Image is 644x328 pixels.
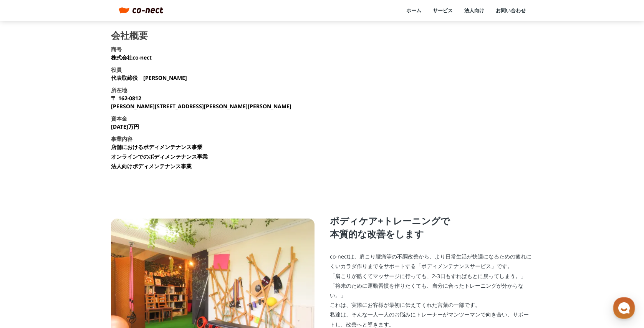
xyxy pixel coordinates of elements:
li: 店舗におけるボディメンテナンス事業 [111,143,202,151]
a: ホーム [406,7,421,14]
h2: 会社概要 [111,31,148,40]
a: お問い合わせ [496,7,526,14]
h3: 資本金 [111,114,127,123]
h3: 商号 [111,45,122,53]
p: [DATE]万円 [111,123,139,131]
h3: 役員 [111,66,122,74]
a: 法人向け [464,7,484,14]
li: オンラインでのボディメンテナンス事業 [111,152,208,161]
a: サービス [433,7,453,14]
p: 〒 162-0812 [PERSON_NAME][STREET_ADDRESS][PERSON_NAME][PERSON_NAME] [111,94,291,110]
li: 法人向けボディメンテナンス事業 [111,162,192,170]
p: 株式会社co-nect [111,53,152,61]
p: 代表取締役 [PERSON_NAME] [111,74,187,82]
h3: 事業内容 [111,135,132,143]
h3: 所在地 [111,86,127,94]
p: ボディケア+トレーニングで 本質的な改善をします [330,214,533,240]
